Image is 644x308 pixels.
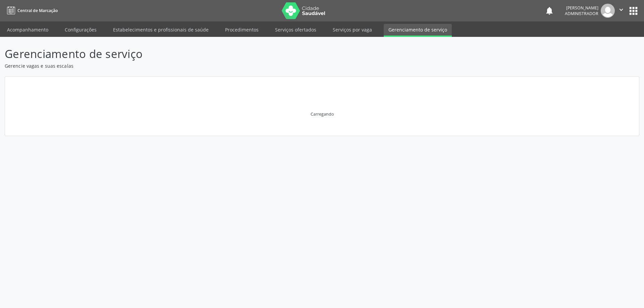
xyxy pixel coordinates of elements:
a: Central de Marcação [5,5,58,16]
button: apps [628,5,639,17]
a: Estabelecimentos e profissionais de saúde [108,24,213,36]
p: Gerenciamento de serviço [5,46,449,62]
p: Gerencie vagas e suas escalas [5,62,449,69]
div: [PERSON_NAME] [565,5,598,11]
a: Serviços ofertados [270,24,321,36]
a: Serviços por vaga [328,24,377,36]
a: Procedimentos [220,24,263,36]
i:  [618,6,625,13]
button:  [615,4,628,18]
a: Acompanhamento [2,24,53,36]
a: Gerenciamento de serviço [384,24,452,37]
div: Carregando [311,111,334,117]
span: Administrador [565,11,598,16]
button: notifications [545,6,554,15]
span: Central de Marcação [17,8,58,13]
a: Configurações [60,24,101,36]
img: img [601,4,615,18]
